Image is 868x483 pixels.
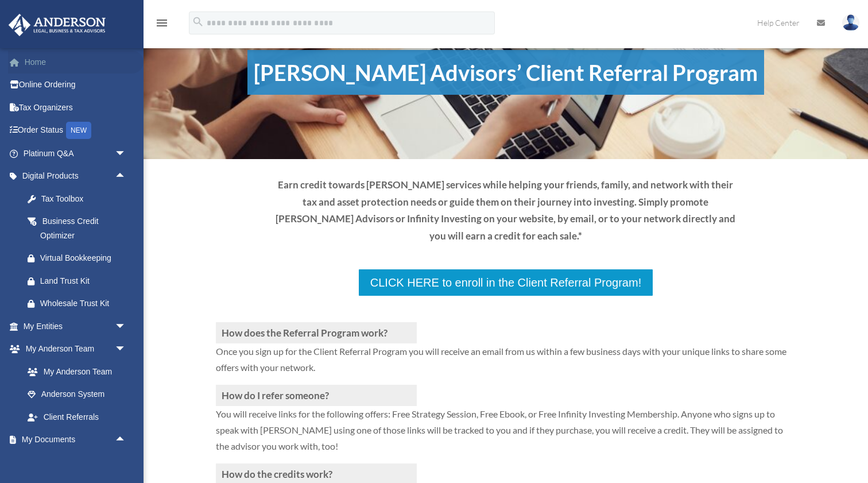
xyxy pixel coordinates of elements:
p: You will receive links for the following offers: Free Strategy Session, Free Ebook, or Free Infin... [216,406,796,463]
p: Earn credit towards [PERSON_NAME] services while helping your friends, family, and network with t... [274,176,738,245]
a: Wholesale Trust Kit [16,292,144,315]
a: Home [8,51,144,74]
a: menu [155,20,169,30]
h1: [PERSON_NAME] Advisors’ Client Referral Program [247,50,764,95]
div: Virtual Bookkeeping [40,251,129,265]
a: Order StatusNEW [8,119,144,142]
div: Wholesale Trust Kit [40,296,129,311]
span: arrow_drop_up [115,165,138,188]
a: Anderson System [16,383,144,406]
a: Platinum Q&Aarrow_drop_down [8,142,144,165]
a: Digital Productsarrow_drop_up [8,165,144,188]
div: NEW [66,122,91,139]
span: arrow_drop_up [115,428,138,452]
a: My Entitiesarrow_drop_down [8,315,144,338]
a: Client Referrals [16,405,138,428]
a: Virtual Bookkeeping [16,247,144,270]
i: menu [155,16,169,30]
span: arrow_drop_down [115,315,138,338]
a: My Anderson Team [16,360,144,383]
i: search [192,16,204,28]
a: Business Credit Optimizer [16,210,144,247]
a: Online Ordering [8,74,144,96]
img: Anderson Advisors Platinum Portal [5,14,109,36]
a: Tax Toolbox [16,187,144,210]
div: Land Trust Kit [40,274,129,288]
span: arrow_drop_down [115,142,138,165]
a: My Anderson Teamarrow_drop_down [8,338,144,361]
a: Land Trust Kit [16,269,144,292]
a: CLICK HERE to enroll in the Client Referral Program! [358,268,654,297]
span: arrow_drop_down [115,338,138,361]
a: My Documentsarrow_drop_up [8,428,144,451]
a: Tax Organizers [8,96,144,119]
div: Business Credit Optimizer [40,214,129,242]
img: User Pic [842,14,859,31]
p: Once you sign up for the Client Referral Program you will receive an email from us within a few b... [216,343,796,385]
div: Tax Toolbox [40,192,129,206]
h3: How does the Referral Program work? [216,322,417,343]
h3: How do I refer someone? [216,385,417,406]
